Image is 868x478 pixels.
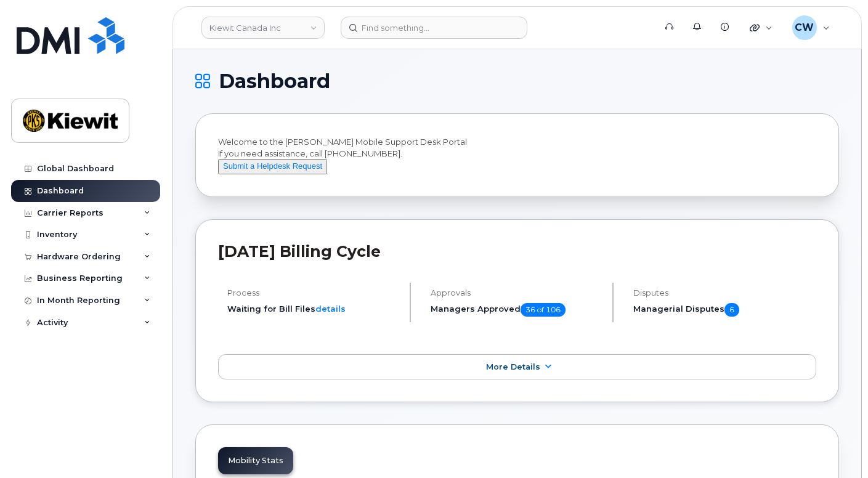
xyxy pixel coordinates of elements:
h2: [DATE] Billing Cycle [218,242,816,261]
div: Welcome to the [PERSON_NAME] Mobile Support Desk Portal If you need assistance, call [PHONE_NUMBER]. [218,136,816,174]
span: Dashboard [219,72,330,91]
h5: Managers Approved [431,303,602,317]
a: Submit a Helpdesk Request [218,161,327,171]
span: 36 of 106 [521,303,566,317]
h4: Disputes [633,288,816,298]
li: Waiting for Bill Files [227,303,399,315]
a: details [315,304,346,314]
span: 6 [724,303,739,317]
h5: Managerial Disputes [633,303,816,317]
h4: Approvals [431,288,602,298]
button: Submit a Helpdesk Request [218,159,327,174]
iframe: Messenger Launcher [814,424,859,469]
h4: Process [227,288,399,298]
span: More Details [486,362,540,371]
